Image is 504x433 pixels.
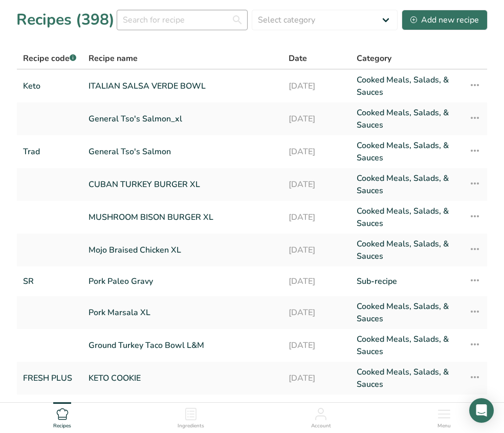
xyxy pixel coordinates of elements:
a: [DATE] [289,139,344,164]
a: [DATE] [289,333,344,358]
a: KETO COOKIE [89,366,276,390]
a: Cooked Meals, Salads, & Sauces [357,300,456,325]
a: FRESH PLUS [23,366,76,390]
a: Pork Paleo Gravy [89,271,276,292]
button: Add new recipe [402,10,488,30]
span: Date [289,52,307,65]
a: [DATE] [289,238,344,262]
a: [DATE] [289,107,344,131]
span: Recipe name [89,52,138,65]
a: Pork Marsala XL [89,300,276,325]
a: [DATE] [289,205,344,230]
a: CUBAN TURKEY BURGER XL [89,172,276,197]
span: Recipe code [23,53,76,64]
input: Search for recipe [117,10,248,30]
a: Ground Turkey Taco Bowl L&M [89,333,276,358]
h1: Recipes (398) [16,8,115,31]
a: Trad [23,139,76,164]
a: [DATE] [289,366,344,390]
a: ITALIAN SALSA VERDE BOWL [89,74,276,98]
a: SR [23,271,76,292]
a: Ingredients [178,403,204,430]
span: Ingredients [178,422,204,430]
a: General Tso's Salmon [89,139,276,164]
a: Cooked Meals, Salads, & Sauces [357,139,456,164]
a: Sub-recipe [357,271,456,292]
div: Add new recipe [410,14,479,26]
a: Recipes [53,403,71,430]
span: Recipes [53,422,71,430]
span: Account [311,422,331,430]
a: Cooked Meals, Salads, & Sauces [357,238,456,262]
a: Cooked Meals, Salads, & Sauces [357,74,456,98]
a: [DATE] [289,300,344,325]
a: [DATE] [289,74,344,98]
span: Menu [437,422,451,430]
a: Mojo Braised Chicken XL [89,238,276,262]
a: [DATE] [289,271,344,292]
span: Category [357,52,391,65]
a: Cooked Meals, Salads, & Sauces [357,172,456,197]
a: Cooked Meals, Salads, & Sauces [357,205,456,230]
a: General Tso's Salmon_xl [89,107,276,131]
a: Cooked Meals, Salads, & Sauces [357,333,456,358]
a: Account [311,403,331,430]
div: Open Intercom Messenger [469,398,494,423]
a: [DATE] [289,172,344,197]
a: Cooked Meals, Salads, & Sauces [357,107,456,131]
a: Keto [23,74,76,98]
a: Cooked Meals, Salads, & Sauces [357,366,456,390]
a: MUSHROOM BISON BURGER XL [89,205,276,230]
